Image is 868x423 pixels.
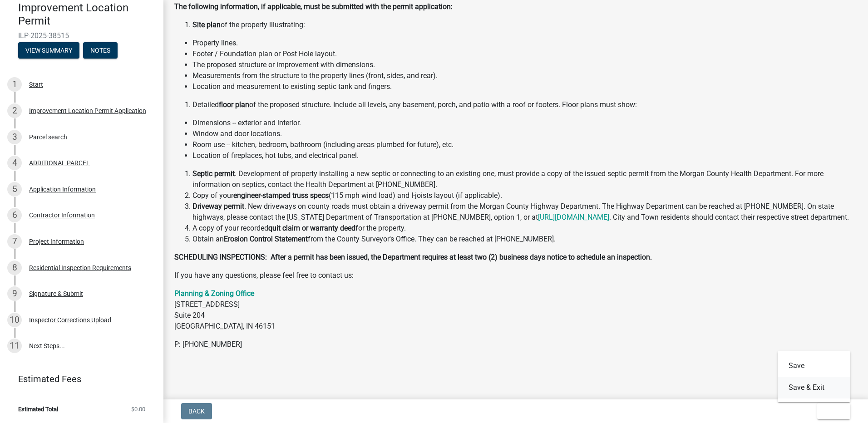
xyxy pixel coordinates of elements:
[29,265,131,271] div: Residential Inspection Requirements
[7,130,22,144] div: 3
[7,286,22,301] div: 9
[29,290,83,297] div: Signature & Submit
[29,238,84,245] div: Project Information
[192,234,857,245] li: Obtain an from the County Surveyor's Office. They can be reached at [PHONE_NUMBER].
[29,160,90,166] div: ADDITIONAL PARCEL
[778,377,850,398] button: Save & Exit
[7,234,22,249] div: 7
[18,42,79,59] button: View Summary
[824,408,838,415] span: Exit
[192,81,857,92] li: Location and measurement to existing septic tank and fingers.
[192,99,857,110] li: Detailed of the proposed structure. Include all levels, any basement, porch, and patio with a roo...
[29,81,43,88] div: Start
[192,38,857,49] li: Property lines.
[18,31,145,40] span: ILP-2025-38515
[7,103,22,118] div: 2
[778,351,850,402] div: Exit
[538,213,609,221] a: [URL][DOMAIN_NAME]
[778,355,850,377] button: Save
[174,289,254,298] a: Planning & Zoning Office
[18,1,156,28] h4: Improvement Location Permit
[174,270,857,281] p: If you have any questions, please feel free to contact us:
[192,223,857,234] li: A copy of your recorded for the property.
[192,20,221,29] strong: Site plan
[7,261,22,275] div: 8
[7,370,149,388] a: Estimated Fees
[219,100,249,109] strong: floor plan
[7,182,22,197] div: 5
[192,118,857,128] li: Dimensions -- exterior and interior.
[29,317,111,323] div: Inspector Corrections Upload
[233,191,329,200] strong: engineer-stamped truss specs
[131,406,145,412] span: $0.00
[268,224,355,232] strong: quit claim or warranty deed
[18,406,58,412] span: Estimated Total
[192,168,857,190] li: . Development of property installing a new septic or connecting to an existing one, must provide ...
[18,47,79,54] wm-modal-confirm: Summary
[29,134,67,140] div: Parcel search
[83,47,118,54] wm-modal-confirm: Notes
[29,186,96,192] div: Application Information
[7,156,22,170] div: 4
[174,339,857,350] p: P: [PHONE_NUMBER]
[181,403,212,419] button: Back
[174,253,652,261] strong: SCHEDULING INSPECTIONS: After a permit has been issued, the Department requires at least two (2) ...
[174,288,857,332] p: [STREET_ADDRESS] Suite 204 [GEOGRAPHIC_DATA], IN 46151
[224,235,308,243] strong: Erosion Control Statement
[29,108,146,114] div: Improvement Location Permit Application
[192,150,857,161] li: Location of fireplaces, hot tubs, and electrical panel.
[192,49,857,59] li: Footer / Foundation plan or Post Hole layout.
[188,408,205,415] span: Back
[7,77,22,92] div: 1
[29,212,95,218] div: Contractor Information
[192,201,857,223] li: . New driveways on county roads must obtain a driveway permit from the Morgan County Highway Depa...
[7,208,22,222] div: 6
[192,169,235,178] strong: Septic permit
[192,139,857,150] li: Room use -- kitchen, bedroom, bathroom (including areas plumbed for future), etc.
[817,403,850,419] button: Exit
[192,70,857,81] li: Measurements from the structure to the property lines (front, sides, and rear).
[192,128,857,139] li: Window and door locations.
[192,59,857,70] li: The proposed structure or improvement with dimensions.
[7,313,22,327] div: 10
[174,2,453,11] strong: The following information, if applicable, must be submitted with the permit application:
[192,20,857,30] li: of the property illustrating:
[83,42,118,59] button: Notes
[192,202,244,211] strong: Driveway permit
[7,339,22,353] div: 11
[192,190,857,201] li: Copy of your (115 mph wind load) and I-joists layout (if applicable).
